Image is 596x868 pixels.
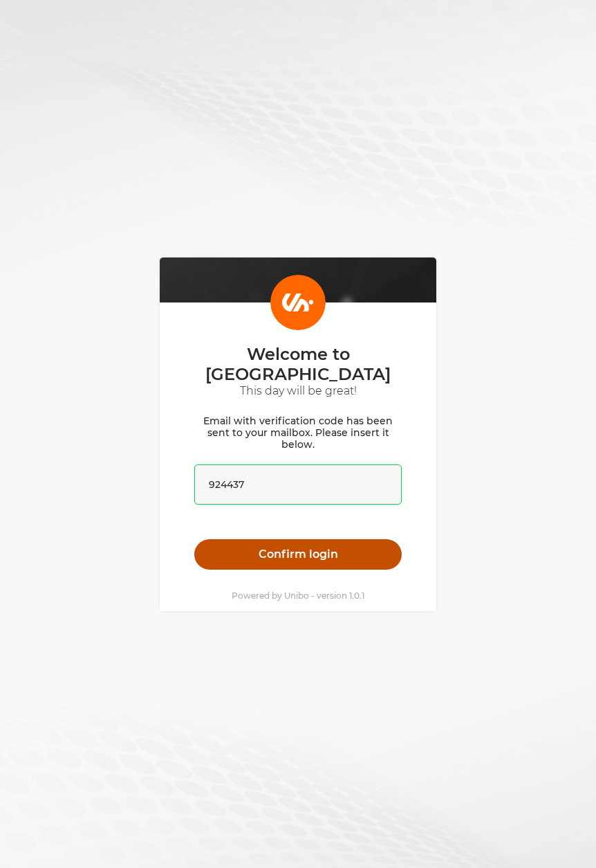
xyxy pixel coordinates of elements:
p: Powered by Unibo - version 1.0.1 [232,590,364,601]
p: This day will be great! [194,384,402,398]
p: Welcome to [GEOGRAPHIC_DATA] [194,344,402,384]
input: code [194,464,402,505]
p: Email with verification code has been sent to your mailbox. Please insert it below. [194,415,402,451]
img: Login [270,275,326,330]
button: Confirm login [194,539,402,570]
